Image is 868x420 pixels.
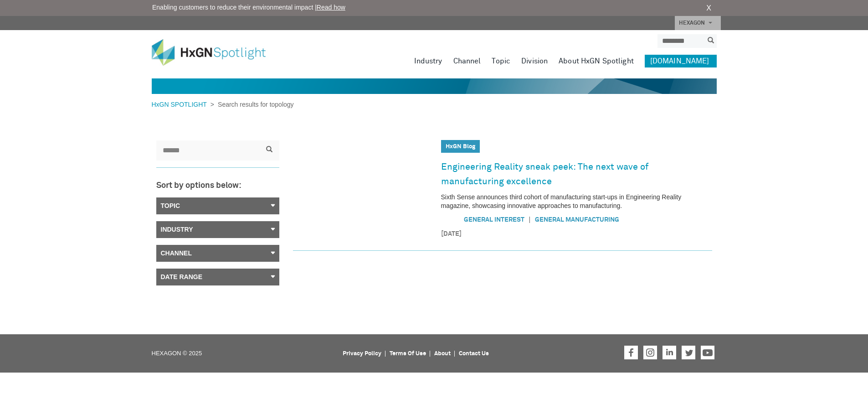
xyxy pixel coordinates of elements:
[645,55,717,67] a: [DOMAIN_NAME]
[317,4,345,11] a: Read how
[441,160,712,189] a: Engineering Reality sneak peek: The next wave of manufacturing excellence
[152,100,294,109] div: >
[464,217,524,223] a: General Interest
[441,193,712,210] p: Sixth Sense announces third cohort of manufacturing start-ups in Engineering Reality magazine, sh...
[663,346,676,359] a: Hexagon on LinkedIn
[535,217,619,223] a: General manufacturing
[156,197,279,214] a: Topic
[459,351,489,357] a: Contact Us
[214,101,294,108] span: Search results for topology
[156,221,279,238] a: Industry
[156,181,279,191] h3: Sort by options below:
[152,101,211,108] a: HxGN SPOTLIGHT
[156,245,279,262] a: Channel
[624,346,638,359] a: Hexagon on Facebook
[390,351,426,357] a: Terms Of Use
[453,55,481,67] a: Channel
[706,3,711,14] a: X
[643,346,657,359] a: Hexagon on Instagram
[682,346,695,359] a: Hexagon on Twitter
[152,3,345,12] span: Enabling customers to reduce their environmental impact |
[156,269,279,285] a: Date Range
[343,351,381,357] a: Privacy Policy
[675,16,721,30] a: HEXAGON
[152,347,337,370] p: HEXAGON © 2025
[152,39,279,66] img: HxGN Spotlight
[414,55,442,67] a: Industry
[446,144,475,150] a: HxGN Blog
[524,215,535,224] span: |
[441,229,712,239] time: [DATE]
[559,55,634,67] a: About HxGN Spotlight
[521,55,548,67] a: Division
[434,351,451,357] a: About
[701,346,714,359] a: Hexagon on Youtube
[492,55,510,67] a: Topic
